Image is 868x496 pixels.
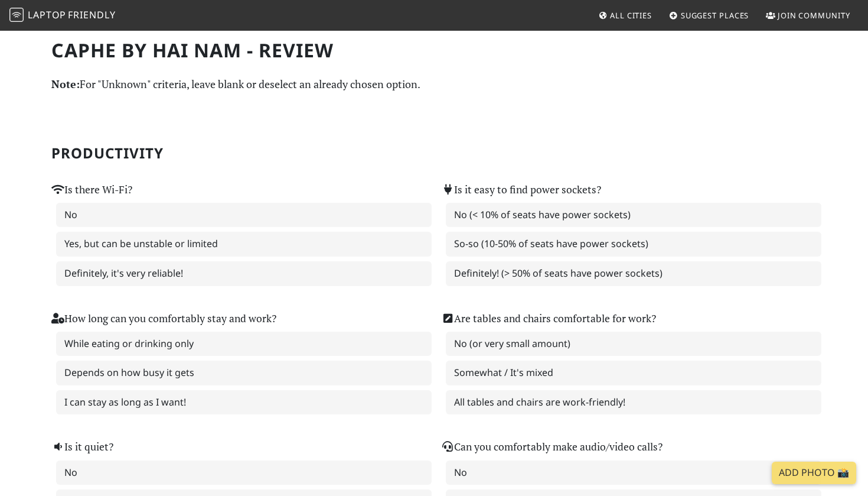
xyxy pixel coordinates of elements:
a: All Cities [593,5,657,26]
label: No (< 10% of seats have power sockets) [446,203,821,228]
label: All tables and chairs are work-friendly! [446,390,821,415]
a: LaptopFriendly LaptopFriendly [9,5,116,26]
label: I can stay as long as I want! [56,390,432,415]
img: LaptopFriendly [9,8,24,22]
label: Is it quiet? [51,439,113,455]
label: While eating or drinking only [56,332,432,356]
label: No [56,461,432,485]
label: Is there Wi-Fi? [51,181,132,198]
span: All Cities [610,10,652,21]
strong: Note: [51,77,80,91]
label: No [56,203,432,228]
label: Is it easy to find power sockets? [441,181,601,198]
label: Somewhat / It's mixed [446,361,821,385]
label: Are tables and chairs comfortable for work? [441,310,656,327]
span: Suggest Places [681,10,749,21]
label: No (or very small amount) [446,332,821,356]
label: Definitely! (> 50% of seats have power sockets) [446,261,821,286]
span: Friendly [68,8,115,21]
p: For "Unknown" criteria, leave blank or deselect an already chosen option. [51,76,817,93]
label: Yes, but can be unstable or limited [56,232,432,257]
a: Add Photo 📸 [772,462,856,484]
label: Can you comfortably make audio/video calls? [441,439,663,455]
h1: Caphe by Hai Nam - Review [51,39,817,61]
label: So-so (10-50% of seats have power sockets) [446,232,821,257]
h2: Productivity [51,145,817,162]
label: Depends on how busy it gets [56,361,432,385]
a: Join Community [761,5,855,26]
span: Join Community [778,10,850,21]
label: Definitely, it's very reliable! [56,261,432,286]
span: Laptop [28,8,66,21]
a: Suggest Places [664,5,754,26]
label: No [446,461,821,485]
label: How long can you comfortably stay and work? [51,310,276,327]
